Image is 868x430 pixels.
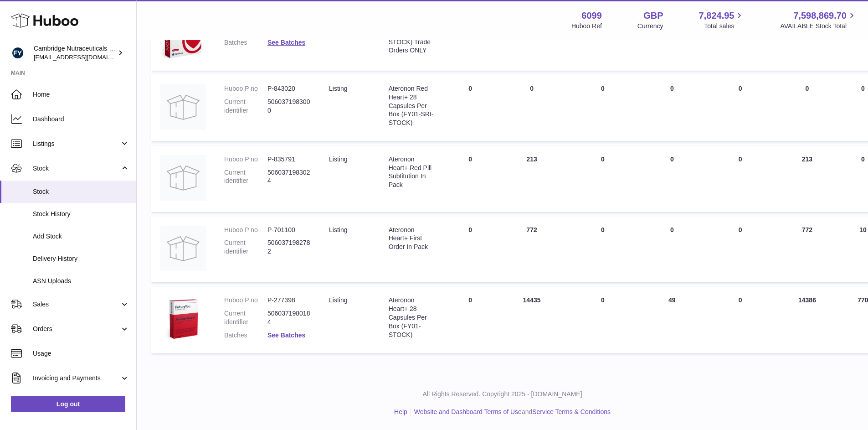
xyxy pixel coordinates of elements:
p: All Rights Reserved. Copyright 2025 - [DOMAIN_NAME] [144,390,861,399]
div: Ateronon Heart+ Red Pill Subtitution In Pack [389,155,434,190]
span: Add Stock [33,232,129,241]
li: and [411,408,611,416]
span: Invoicing and Payments [33,374,120,383]
span: Home [33,90,129,99]
a: Service Terms & Conditions [532,408,611,415]
td: 0 [640,217,704,283]
span: Total sales [704,22,745,31]
span: ASN Uploads [33,277,129,285]
a: Help [394,408,407,415]
dd: P-843020 [267,84,311,93]
span: 7,824.95 [699,10,734,22]
span: listing [329,296,347,304]
td: 0 [498,75,566,141]
td: 0 [640,146,704,212]
a: Website and Dashboard Terms of Use [414,408,522,415]
dt: Current identifier [224,309,267,326]
dd: P-701100 [267,226,311,234]
span: 0 [739,155,742,163]
dt: Batches [224,38,267,47]
span: 0 [739,296,742,304]
a: Log out [11,396,125,412]
div: Ateronon Red Heart+ 28 Capsules Per Box (FY01-SRI-STOCK) [389,84,434,127]
div: Huboo Ref [571,22,602,31]
span: Stock [33,164,120,173]
dt: Huboo P no [224,84,267,93]
td: 0 [776,75,838,141]
td: 0 [640,75,704,141]
td: 0 [443,217,498,283]
div: Cambridge Nutraceuticals Ltd [34,44,116,62]
span: Delivery History [33,254,129,263]
td: 0 [566,287,640,353]
td: 0 [566,75,640,141]
td: 772 [776,217,838,283]
div: Ateronon Heart+ 28 Capsules Per Box (FY01-STOCK) [389,296,434,339]
td: 213 [776,146,838,212]
td: 49 [640,287,704,353]
img: product image [160,155,206,201]
strong: GBP [643,10,663,22]
span: listing [329,155,347,163]
span: 0 [739,85,742,92]
dt: Current identifier [224,168,267,186]
img: product image [160,84,206,130]
td: 0 [443,75,498,141]
dt: Current identifier [224,238,267,256]
td: 14435 [498,287,566,353]
span: 0 [739,226,742,233]
img: product image [160,226,206,271]
dd: 5060371982782 [267,238,311,256]
td: 14386 [776,287,838,353]
dt: Current identifier [224,98,267,115]
span: Usage [33,349,129,358]
td: 213 [498,146,566,212]
span: AVAILABLE Stock Total [780,22,857,31]
dd: P-835791 [267,155,311,164]
span: Stock History [33,210,129,218]
div: Ateronon Heart+ First Order In Pack [389,226,434,252]
dt: Huboo P no [224,155,267,164]
dd: P-277398 [267,296,311,305]
a: See Batches [267,39,305,46]
dd: 5060371983024 [267,168,311,186]
span: [EMAIL_ADDRESS][DOMAIN_NAME] [34,53,134,61]
span: Sales [33,300,120,309]
span: listing [329,226,347,233]
td: 772 [498,217,566,283]
td: 0 [443,146,498,212]
span: Orders [33,325,120,333]
td: 0 [566,146,640,212]
dd: 5060371983000 [267,98,311,115]
span: Listings [33,140,120,148]
dt: Huboo P no [224,296,267,305]
span: Stock [33,187,129,196]
dd: 5060371980184 [267,309,311,326]
strong: 6099 [581,10,602,22]
span: listing [329,85,347,92]
a: 7,824.95 Total sales [699,10,745,31]
div: Currency [637,22,663,31]
td: 0 [566,217,640,283]
span: Dashboard [33,115,129,124]
td: 0 [443,287,498,353]
img: huboo@camnutra.com [11,46,25,60]
dt: Huboo P no [224,226,267,234]
img: product image [160,296,206,342]
a: 7,598,869.70 AVAILABLE Stock Total [780,10,857,31]
dt: Batches [224,331,267,340]
span: 7,598,869.70 [793,10,847,22]
a: See Batches [267,332,305,339]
